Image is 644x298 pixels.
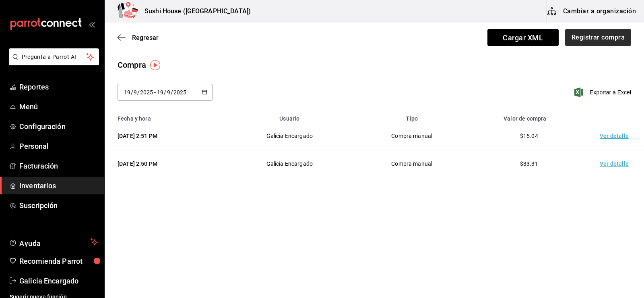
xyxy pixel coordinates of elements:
[576,88,631,97] button: Exportar a Excel
[520,133,538,139] span: $15.04
[19,81,98,92] span: Reportes
[565,29,631,46] button: Registrar compra
[226,110,353,122] th: Usuario
[118,160,216,168] div: [DATE] 2:50 PM
[173,89,187,96] input: Year
[118,132,216,140] div: [DATE] 2:51 PM
[19,141,98,152] span: Personal
[353,122,471,150] td: Compra manual
[150,60,160,70] img: Tooltip marker
[157,89,164,96] input: Day
[154,89,156,96] span: -
[167,89,171,96] input: Month
[226,150,353,178] td: Galicia Encargado
[133,89,137,96] input: Month
[19,200,98,211] span: Suscripción
[19,275,98,286] span: Galicia Encargado
[138,6,251,16] h3: Sushi House ([GEOGRAPHIC_DATA])
[19,160,98,171] span: Facturación
[89,21,95,27] button: open_drawer_menu
[124,89,131,96] input: Day
[140,89,153,96] input: Year
[164,89,166,96] span: /
[588,122,644,150] td: Ver detalle
[19,121,98,132] span: Configuración
[471,110,588,122] th: Valor de compra
[9,48,99,65] button: Pregunta a Parrot AI
[132,34,159,42] span: Regresar
[19,256,98,267] span: Recomienda Parrot
[520,160,538,167] span: $33.31
[353,110,471,122] th: Tipo
[105,110,226,122] th: Fecha y hora
[487,29,559,46] span: Cargar XML
[137,89,140,96] span: /
[353,150,471,178] td: Compra manual
[131,89,133,96] span: /
[19,101,98,112] span: Menú
[118,59,146,71] div: Compra
[6,58,99,67] a: Pregunta a Parrot AI
[19,180,98,191] span: Inventarios
[118,34,159,42] button: Regresar
[171,89,173,96] span: /
[226,122,353,150] td: Galicia Encargado
[19,237,87,247] span: Ayuda
[22,53,87,61] span: Pregunta a Parrot AI
[588,150,644,178] td: Ver detalle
